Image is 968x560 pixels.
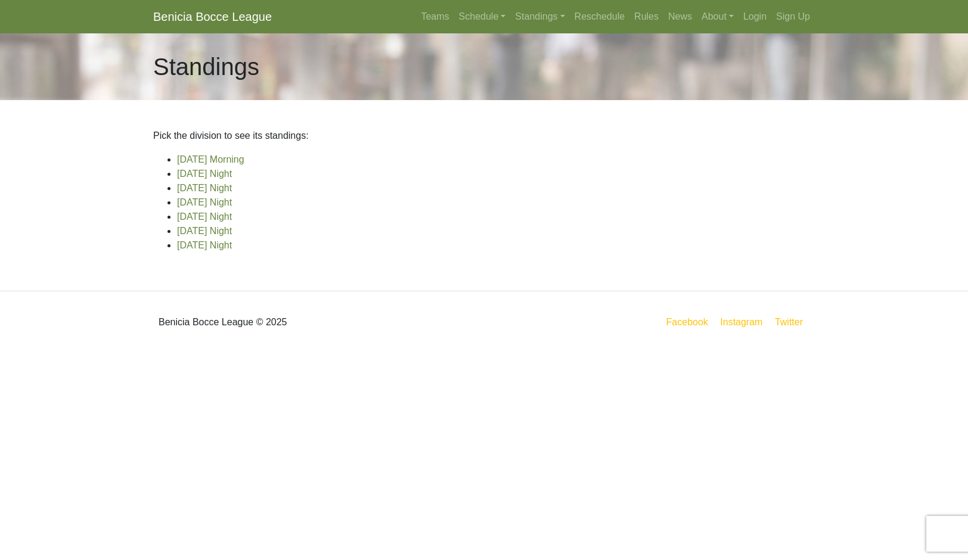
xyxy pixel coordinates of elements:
[771,5,815,29] a: Sign Up
[739,5,771,29] a: Login
[663,5,697,29] a: News
[664,315,711,329] a: Facebook
[153,129,815,143] p: Pick the division to see its standings:
[772,315,812,329] a: Twitter
[177,226,232,236] a: [DATE] Night
[177,240,232,250] a: [DATE] Night
[718,315,765,329] a: Instagram
[177,169,232,179] a: [DATE] Night
[510,5,569,29] a: Standings
[144,301,484,344] div: Benicia Bocce League © 2025
[153,5,272,29] a: Benicia Bocce League
[570,5,630,29] a: Reschedule
[177,183,232,193] a: [DATE] Night
[629,5,663,29] a: Rules
[416,5,454,29] a: Teams
[177,197,232,207] a: [DATE] Night
[697,5,739,29] a: About
[153,52,259,81] h1: Standings
[177,211,232,222] a: [DATE] Night
[454,5,511,29] a: Schedule
[177,154,244,164] a: [DATE] Morning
